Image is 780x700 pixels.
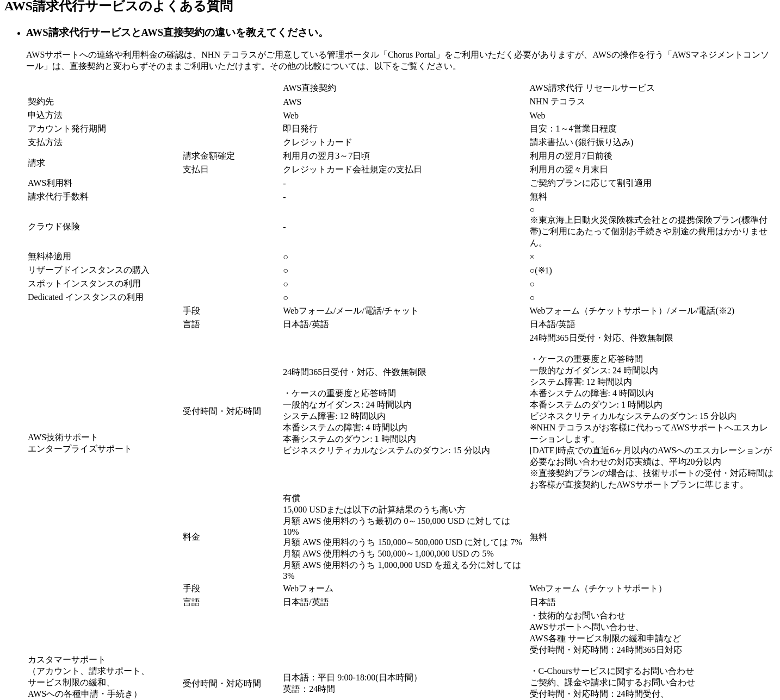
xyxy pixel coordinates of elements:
[27,123,281,135] td: アカウント発行期間
[27,177,281,190] td: AWS利用料
[27,96,281,108] td: 契約先
[529,96,775,108] td: NHN テコラス
[529,291,775,304] td: ○
[529,264,775,277] td: ○(※1)
[282,177,528,190] td: -
[529,191,775,203] td: 無料
[529,164,775,176] td: 利用月の翌々月末日
[182,492,282,582] td: 料金
[529,204,775,249] td: ○ ※東京海上日動火災保険株式会社との提携保険プラン(標準付帯)ご利用にあたって個別お手続きや別途の費用はかかりません。
[529,251,775,263] td: ×
[282,251,528,263] td: ○
[282,332,528,491] td: 24時間365日受付・対応、件数無制限 ・ケースの重要度と応答時間 一般的なガイダンス: 24 時間以内 システム障害: 12 時間以内 本番システムの障害: 4 時間以内 本番システムのダウン...
[27,291,281,304] td: Dedicated インスタンスの利用
[282,82,528,95] td: AWS直接契約
[27,264,281,277] td: リザーブドインスタンスの購入
[282,596,528,609] td: 日本語/英語
[529,305,775,317] td: Webフォーム（チケットサポート）/メール/電話(※2)
[27,204,281,249] td: クラウド保険
[27,109,281,122] td: 申込方法
[282,492,528,582] td: 有償 15,000 USDまたは以下の計算結果のうち高い方 月額 AWS 使用料のうち最初の 0～150,000 USD に対しては 10% 月額 AWS 使用料のうち 150,000～500,...
[529,177,775,190] td: ご契約プランに応じて割引適用
[182,583,282,595] td: 手段
[182,318,282,331] td: 言語
[529,136,775,149] td: 請求書払い (銀行振り込み)
[26,26,776,40] h3: AWS請求代行サービスとAWS直接契約の違いを教えてください。
[27,191,281,203] td: 請求代行手数料
[182,596,282,609] td: 言語
[282,123,528,135] td: 即日発行
[282,264,528,277] td: ○
[529,596,775,609] td: 日本語
[27,136,281,149] td: 支払方法
[27,251,281,263] td: 無料枠適用
[282,164,528,176] td: クレジットカード会社規定の支払日
[182,305,282,317] td: 手段
[282,204,528,249] td: -
[529,150,775,162] td: 利用月の翌月7日前後
[27,305,181,582] td: AWS技術サポート エンタープライズサポート
[282,96,528,108] td: AWS
[27,150,181,176] td: 請求
[182,150,282,162] td: 請求金額確定
[282,583,528,595] td: Webフォーム
[282,136,528,149] td: クレジットカード
[529,492,775,582] td: 無料
[282,191,528,203] td: -
[282,291,528,304] td: ○
[282,278,528,290] td: ○
[282,150,528,162] td: 利用月の翌月3～7日頃
[182,332,282,491] td: 受付時間・対応時間
[282,305,528,317] td: Webフォーム/メール/電話/チャット
[26,49,776,72] p: AWSサポートへの連絡や利用料金の確認は、NHN テコラスがご用意している管理ポータル「Chorus Portal」をご利用いただく必要がありますが、AWSの操作を行う「AWSマネジメントコンソ...
[529,278,775,290] td: ○
[529,109,775,122] td: Web
[529,583,775,595] td: Webフォーム（チケットサポート）
[282,318,528,331] td: 日本語/英語
[182,164,282,176] td: 支払日
[529,332,775,491] td: 24時間365日受付・対応、件数無制限 ・ケースの重要度と応答時間 一般的なガイダンス: 24 時間以内 システム障害: 12 時間以内 本番システムの障害: 4 時間以内 本番システムのダウン...
[27,278,281,290] td: スポットインスタンスの利用
[529,123,775,135] td: 目安：1～4営業日程度
[529,318,775,331] td: 日本語/英語
[282,109,528,122] td: Web
[529,82,775,95] td: AWS請求代行 リセールサービス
